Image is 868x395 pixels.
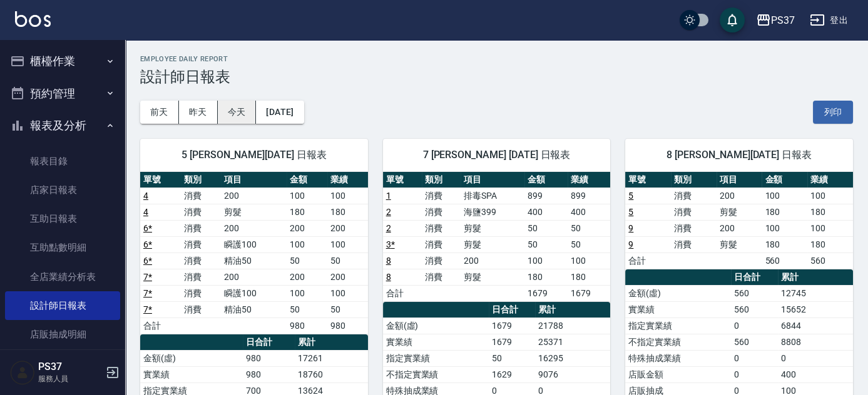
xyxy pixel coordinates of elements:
td: 金額(虛) [625,285,731,301]
td: 25371 [535,334,610,350]
td: 剪髮 [221,204,287,220]
td: 50 [327,301,368,317]
td: 合計 [140,317,181,334]
td: 50 [287,252,327,269]
td: 200 [287,269,327,285]
td: 8808 [778,334,853,350]
a: 5 [628,191,633,201]
th: 日合計 [243,334,295,351]
td: 200 [327,269,368,285]
td: 400 [778,366,853,382]
th: 類別 [671,172,717,188]
td: 合計 [383,285,422,301]
td: 200 [221,220,287,236]
a: 店販抽成明細 [5,320,120,349]
td: 消費 [671,187,717,204]
td: 980 [243,366,295,382]
th: 業績 [327,172,368,188]
span: 7 [PERSON_NAME] [DATE] 日報表 [398,149,596,161]
td: 精油50 [221,252,287,269]
td: 180 [327,204,368,220]
button: 昨天 [179,101,218,124]
a: 1 [386,191,391,201]
td: 560 [731,334,778,350]
td: 200 [221,269,287,285]
h5: PS37 [38,361,102,373]
td: 100 [287,285,327,301]
td: 金額(虛) [140,350,243,366]
td: 1679 [568,285,610,301]
td: 100 [327,236,368,252]
td: 金額(虛) [383,317,489,334]
td: 0 [731,366,778,382]
button: 前天 [140,101,179,124]
a: 8 [386,256,391,266]
td: 指定實業績 [625,317,731,334]
td: 消費 [671,220,717,236]
td: 1679 [489,334,536,350]
td: 消費 [422,252,461,269]
th: 項目 [221,172,287,188]
td: 不指定實業績 [625,334,731,350]
td: 50 [327,252,368,269]
th: 業績 [807,172,853,188]
td: 0 [778,350,853,366]
td: 消費 [422,236,461,252]
td: 消費 [422,220,461,236]
a: 互助點數明細 [5,233,120,262]
a: 費用分析表 [5,349,120,377]
a: 店家日報表 [5,176,120,204]
th: 累計 [778,269,853,286]
td: 980 [327,317,368,334]
a: 報表目錄 [5,147,120,176]
th: 項目 [717,172,762,188]
td: 1629 [489,366,536,382]
td: 精油50 [221,301,287,317]
td: 排毒SPA [461,187,525,204]
td: 實業績 [383,334,489,350]
th: 日合計 [731,269,778,286]
td: 100 [568,252,610,269]
td: 100 [287,187,327,204]
td: 消費 [181,285,222,301]
a: 9 [628,223,633,233]
button: 預約管理 [5,77,120,110]
td: 特殊抽成業績 [625,350,731,366]
td: 剪髮 [717,236,762,252]
button: save [720,7,745,32]
td: 消費 [181,220,222,236]
td: 50 [287,301,327,317]
td: 消費 [181,269,222,285]
a: 4 [143,207,148,217]
td: 消費 [671,204,717,220]
td: 6844 [778,317,853,334]
td: 100 [327,285,368,301]
td: 不指定實業績 [383,366,489,382]
td: 1679 [489,317,536,334]
th: 單號 [383,172,422,188]
td: 消費 [422,269,461,285]
td: 海鹽399 [461,204,525,220]
a: 2 [386,223,391,233]
td: 200 [717,220,762,236]
td: 50 [524,236,567,252]
td: 消費 [181,187,222,204]
th: 項目 [461,172,525,188]
button: 登出 [805,9,853,32]
a: 設計師日報表 [5,291,120,320]
th: 金額 [287,172,327,188]
td: 899 [568,187,610,204]
button: PS37 [751,7,800,33]
td: 0 [731,350,778,366]
td: 200 [287,220,327,236]
div: PS37 [771,12,795,28]
td: 560 [731,285,778,301]
td: 16295 [535,350,610,366]
td: 21788 [535,317,610,334]
th: 金額 [524,172,567,188]
a: 全店業績分析表 [5,262,120,291]
td: 消費 [671,236,717,252]
td: 180 [762,236,807,252]
td: 50 [568,236,610,252]
span: 8 [PERSON_NAME][DATE] 日報表 [640,149,838,161]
